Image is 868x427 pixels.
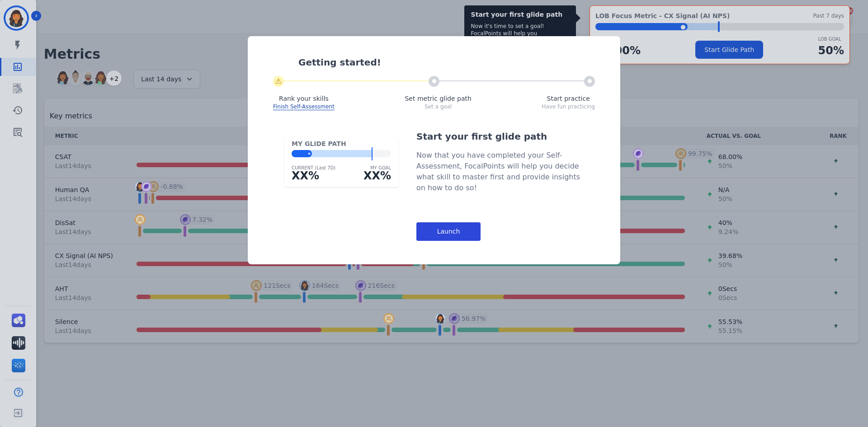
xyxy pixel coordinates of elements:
[273,103,335,110] span: Finish Self-Assessment
[405,94,471,103] div: Set metric glide path
[416,150,584,193] div: Now that you have completed your Self-Assessment, FocalPoints will help you decide what skill to ...
[542,103,595,110] div: Have fun practicing
[292,164,335,171] div: CURRENT (Last 7D)
[292,169,335,183] div: XX%
[363,169,391,183] div: XX%
[542,94,595,103] div: Start practice
[273,76,284,87] div: ⚠
[363,164,391,171] div: MY GOAL
[416,222,481,241] div: Launch
[416,130,584,143] div: Start your first glide path
[273,94,335,103] div: Rank your skills
[298,56,595,69] div: Getting started!
[292,139,391,148] div: MY GLIDE PATH
[405,103,471,110] div: Set a goal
